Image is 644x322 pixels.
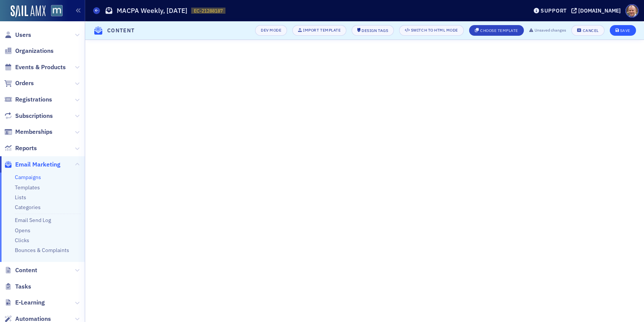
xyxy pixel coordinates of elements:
[15,95,52,104] span: Registrations
[4,144,37,152] a: Reports
[15,63,66,71] span: Events & Products
[4,47,54,55] a: Organizations
[15,204,41,211] a: Categories
[480,29,518,33] div: Choose Template
[15,237,29,244] a: Clicks
[4,266,37,274] a: Content
[541,7,567,14] div: Support
[15,282,31,291] span: Tasks
[15,112,53,120] span: Subscriptions
[107,27,135,35] h4: Content
[4,95,52,104] a: Registrations
[15,298,45,307] span: E-Learning
[578,7,621,14] div: [DOMAIN_NAME]
[15,47,54,55] span: Organizations
[15,144,37,152] span: Reports
[411,28,458,32] div: Switch to HTML Mode
[15,217,51,224] a: Email Send Log
[15,194,26,201] a: Lists
[4,112,53,120] a: Subscriptions
[610,25,636,36] button: Save
[4,63,66,71] a: Events & Products
[15,184,40,191] a: Templates
[352,25,394,36] button: Design Tags
[46,5,63,18] a: View Homepage
[15,79,34,87] span: Orders
[303,28,341,32] div: Import Template
[4,31,31,39] a: Users
[571,25,604,36] button: Cancel
[15,160,60,169] span: Email Marketing
[194,8,223,14] span: EC-21288187
[15,266,37,274] span: Content
[4,160,60,169] a: Email Marketing
[4,298,45,307] a: E-Learning
[255,25,287,36] button: Dev Mode
[4,282,31,291] a: Tasks
[399,25,464,36] button: Switch to HTML Mode
[117,6,187,15] h1: MACPA Weekly, [DATE]
[15,174,41,181] a: Campaigns
[583,29,599,33] div: Cancel
[15,128,52,136] span: Memberships
[4,79,34,87] a: Orders
[362,29,388,33] div: Design Tags
[15,227,30,234] a: Opens
[625,4,639,17] span: Profile
[51,5,63,17] img: SailAMX
[15,247,69,254] a: Bounces & Complaints
[571,8,623,13] button: [DOMAIN_NAME]
[469,25,524,36] button: Choose Template
[4,128,52,136] a: Memberships
[292,25,346,36] button: Import Template
[15,31,31,39] span: Users
[11,5,46,17] img: SailAMX
[620,29,630,33] div: Save
[535,27,566,33] span: Unsaved changes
